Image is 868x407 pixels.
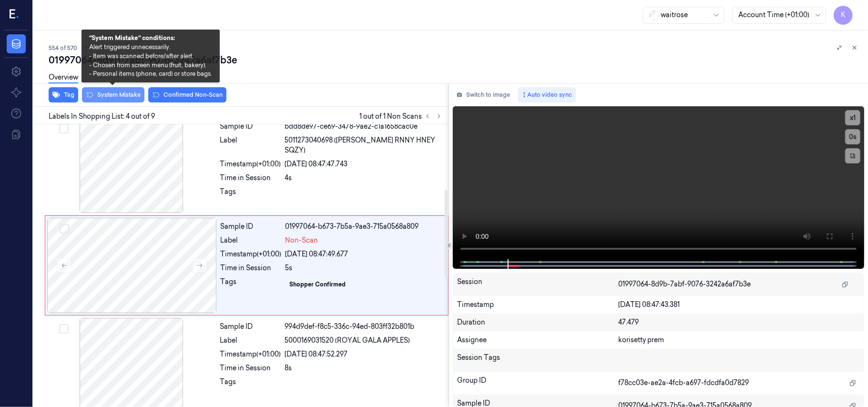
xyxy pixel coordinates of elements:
[220,173,281,183] div: Time in Session
[220,322,281,332] div: Sample ID
[618,378,749,388] span: f78cc03e-ae2a-4fcb-a697-fdcdfa0d7829
[221,263,282,273] div: Time in Session
[286,222,442,232] div: 01997064-b673-7b5a-9ae3-715a0568a809
[220,135,281,155] div: Label
[220,159,281,169] div: Timestamp (+01:00)
[285,173,443,183] div: 4s
[457,317,618,327] div: Duration
[286,249,442,259] div: [DATE] 08:47:49.677
[285,336,410,346] span: 5000169031520 (ROYAL GALA APPLES)
[220,349,281,359] div: Timestamp (+01:00)
[285,159,443,169] div: [DATE] 08:47:47.743
[220,122,281,132] div: Sample ID
[457,376,618,391] div: Group ID
[59,324,69,334] button: Select row
[49,44,77,52] span: 554 of 570
[221,222,282,232] div: Sample ID
[220,363,281,373] div: Time in Session
[220,187,281,202] div: Tags
[285,349,443,359] div: [DATE] 08:47:52.297
[457,277,618,292] div: Session
[457,353,618,368] div: Session Tags
[618,335,860,345] div: korisetty prem
[359,111,445,122] span: 1 out of 1 Non Scans
[60,224,69,234] button: Select row
[285,135,443,155] span: 5011273040698 ([PERSON_NAME] RNNY HNEY SQZY)
[49,72,78,83] a: Overview
[285,363,443,373] div: 8s
[82,87,144,102] button: System Mistake
[221,277,282,292] div: Tags
[285,122,443,132] div: bdd8de97-ce69-3478-9ae2-c1a1658cac0e
[49,87,78,102] button: Tag
[220,377,281,392] div: Tags
[221,235,282,245] div: Label
[220,336,281,346] div: Label
[618,279,751,289] span: 01997064-8d9b-7abf-9076-3242a6af7b3e
[286,235,318,245] span: Non-Scan
[59,124,69,133] button: Select row
[457,335,618,345] div: Assignee
[618,317,860,327] div: 47.479
[49,112,155,122] span: Labels In Shopping List: 4 out of 9
[457,300,618,310] div: Timestamp
[290,280,346,289] div: Shopper Confirmed
[49,53,860,67] div: 01997064-8d9b-7abf-9076-3242a6af7b3e
[285,322,443,332] div: 994d9def-f8c5-336c-94ed-803ff32b801b
[221,249,282,259] div: Timestamp (+01:00)
[845,129,860,144] button: 0s
[834,6,853,25] button: K
[286,263,442,273] div: 5s
[453,87,514,102] button: Switch to image
[618,300,860,310] div: [DATE] 08:47:43.381
[845,110,860,125] button: x1
[518,87,576,102] button: Auto video sync
[148,87,226,102] button: Confirmed Non-Scan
